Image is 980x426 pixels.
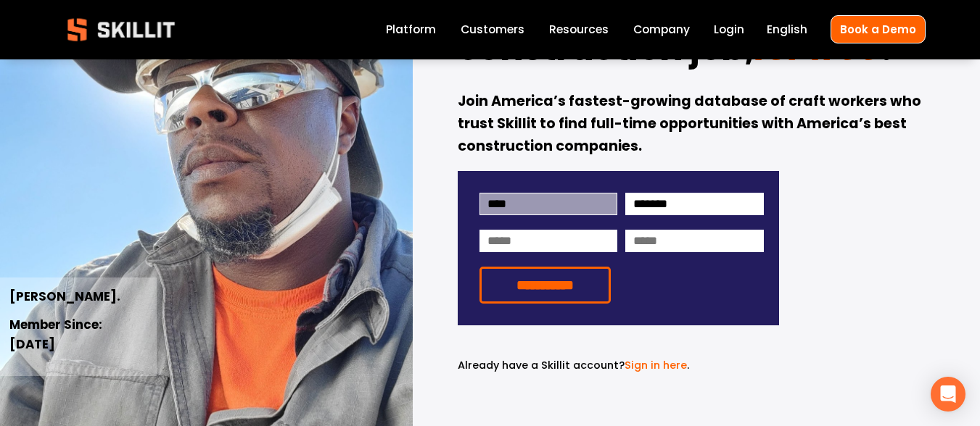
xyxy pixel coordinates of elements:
[831,15,926,43] a: Book a Demo
[767,21,807,38] span: English
[754,24,881,72] em: for free
[633,20,690,40] a: Company
[461,20,524,40] a: Customers
[458,357,779,374] p: .
[458,91,924,155] strong: Join America’s fastest-growing database of craft workers who trust Skillit to find full-time oppo...
[881,24,892,72] strong: .
[55,8,187,51] img: Skillit
[931,377,965,412] div: Open Intercom Messenger
[549,20,609,40] a: folder dropdown
[549,21,609,38] span: Resources
[458,24,755,72] strong: construction job,
[9,316,105,353] strong: Member Since: [DATE]
[386,20,436,40] a: Platform
[714,20,744,40] a: Login
[458,358,625,372] span: Already have a Skillit account?
[767,20,807,40] div: language picker
[9,288,120,305] strong: [PERSON_NAME].
[625,358,687,372] a: Sign in here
